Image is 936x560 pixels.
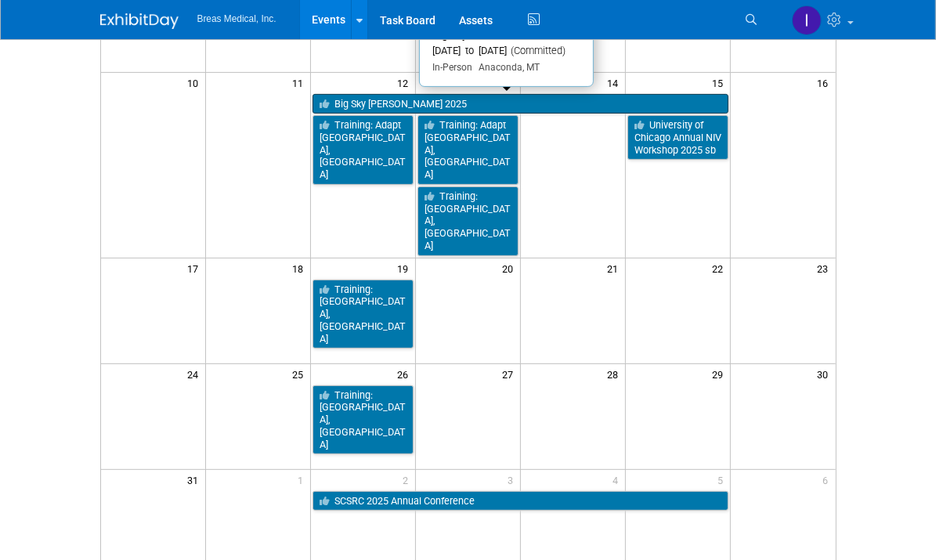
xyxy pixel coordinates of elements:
span: 28 [605,364,625,384]
a: University of Chicago Annual NIV Workshop 2025 sb [627,115,728,160]
span: 30 [816,364,836,384]
a: Big Sky [PERSON_NAME] 2025 [313,94,728,114]
span: 4 [611,470,625,490]
span: 29 [710,364,730,384]
span: 16 [816,73,836,92]
span: 25 [291,364,310,384]
img: Inga Dolezar [792,5,822,35]
span: 23 [816,258,836,278]
div: [DATE] to [DATE] [432,45,580,58]
img: ExhibitDay [100,13,179,29]
span: 24 [186,364,205,384]
a: Training: [GEOGRAPHIC_DATA], [GEOGRAPHIC_DATA] [417,186,519,256]
span: Breas Medical, Inc. [197,13,276,24]
span: 20 [501,258,520,278]
span: Anaconda, MT [472,62,540,73]
span: 10 [186,73,205,92]
span: 19 [396,258,415,278]
span: 27 [501,364,520,384]
a: Training: Adapt [GEOGRAPHIC_DATA], [GEOGRAPHIC_DATA] [417,115,519,185]
span: 26 [396,364,415,384]
span: 17 [186,258,205,278]
a: SCSRC 2025 Annual Conference [313,491,728,511]
span: 18 [291,258,310,278]
span: 5 [716,470,730,490]
span: 21 [605,258,625,278]
span: 15 [710,73,730,92]
a: Training: Adapt [GEOGRAPHIC_DATA], [GEOGRAPHIC_DATA] [313,115,414,185]
span: 3 [506,470,520,490]
a: Training: [GEOGRAPHIC_DATA], [GEOGRAPHIC_DATA] [313,280,414,349]
span: 22 [710,258,730,278]
span: 12 [396,73,415,92]
span: 1 [296,470,310,490]
span: 31 [186,470,205,490]
span: (Committed) [507,45,566,56]
span: 11 [291,73,310,92]
span: 14 [605,73,625,92]
a: Training: [GEOGRAPHIC_DATA], [GEOGRAPHIC_DATA] [313,385,414,455]
span: 6 [822,470,836,490]
span: In-Person [432,62,472,73]
span: 2 [401,470,415,490]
